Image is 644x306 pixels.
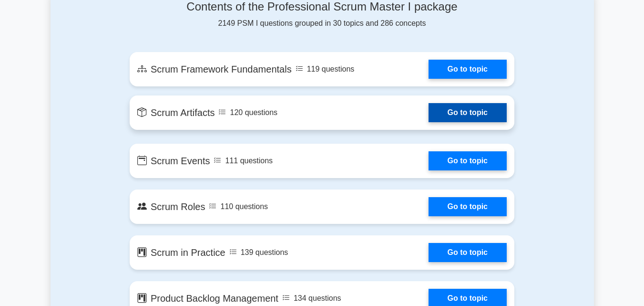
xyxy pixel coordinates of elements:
a: Go to topic [429,197,507,216]
a: Go to topic [429,60,507,79]
a: Go to topic [429,151,507,170]
a: Go to topic [429,103,507,122]
a: Go to topic [429,243,507,262]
